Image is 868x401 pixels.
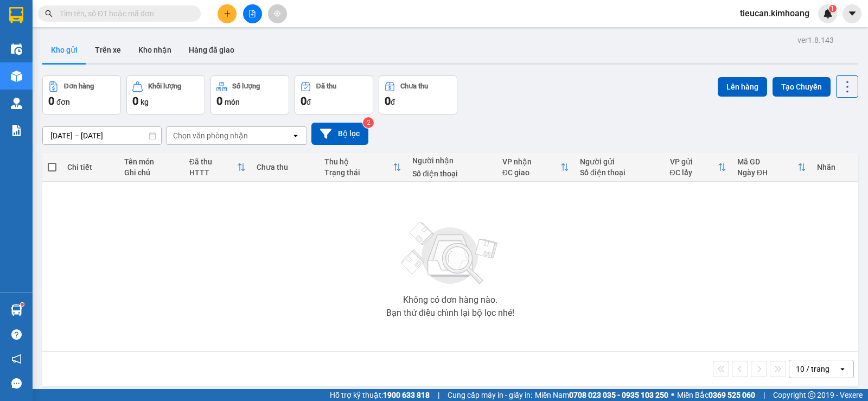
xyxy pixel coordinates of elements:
[403,296,497,304] div: Không có đơn hàng nào.
[677,389,755,401] span: Miền Bắc
[216,94,222,107] span: 0
[670,157,718,166] div: VP gửi
[126,75,205,114] button: Khối lượng0kg
[671,393,674,397] span: ⚪️
[257,163,313,171] div: Chưa thu
[412,169,491,178] div: Số điện thoại
[808,391,815,399] span: copyright
[580,168,659,177] div: Số điện thoại
[21,303,24,306] sup: 1
[11,378,22,389] span: message
[9,7,23,23] img: logo-vxr
[291,131,300,140] svg: open
[11,354,22,364] span: notification
[324,168,393,177] div: Trạng thái
[210,75,289,114] button: Số lượng0món
[438,389,439,401] span: |
[48,94,54,107] span: 0
[732,153,812,182] th: Toggle SortBy
[189,157,238,166] div: Đã thu
[173,130,248,141] div: Chọn văn phòng nhận
[383,391,430,399] strong: 1900 633 818
[838,365,847,373] svg: open
[42,37,86,63] button: Kho gửi
[141,98,149,106] span: kg
[11,71,22,82] img: warehouse-icon
[843,4,861,23] button: caret-down
[43,127,161,144] input: Select a date range.
[225,98,240,106] span: món
[535,389,668,401] span: Miền Nam
[396,215,505,291] img: svg+xml;base64,PHN2ZyBjbGFzcz0ibGlzdC1wbHVnX19zdmciIHhtbG5zPSJodHRwOi8vd3d3LnczLm9yZy8yMDAwL3N2Zy...
[319,153,407,182] th: Toggle SortBy
[324,157,393,166] div: Thu hộ
[718,77,767,97] button: Lên hàng
[731,7,818,20] span: tieucan.kimhoang
[124,157,178,166] div: Tên món
[11,43,22,55] img: warehouse-icon
[11,125,22,136] img: solution-icon
[569,391,668,399] strong: 0708 023 035 - 0935 103 250
[391,98,395,106] span: đ
[497,153,575,182] th: Toggle SortBy
[363,117,374,128] sup: 2
[737,157,797,166] div: Mã GD
[823,9,833,18] img: icon-new-feature
[218,4,237,23] button: plus
[773,77,831,97] button: Tạo Chuyến
[316,82,336,90] div: Đã thu
[502,157,560,166] div: VP nhận
[797,34,834,46] div: ver 1.8.143
[132,94,138,107] span: 0
[224,10,231,17] span: plus
[184,153,252,182] th: Toggle SortBy
[11,98,22,109] img: warehouse-icon
[829,5,837,12] sup: 1
[307,98,311,106] span: đ
[400,82,428,90] div: Chưa thu
[379,75,457,114] button: Chưa thu0đ
[831,5,834,12] span: 1
[64,82,94,90] div: Đơn hàng
[847,9,857,18] span: caret-down
[709,391,755,399] strong: 0369 525 060
[448,389,532,401] span: Cung cấp máy in - giấy in:
[412,156,491,165] div: Người nhận
[248,10,256,17] span: file-add
[386,309,514,317] div: Bạn thử điều chỉnh lại bộ lọc nhé!
[670,168,718,177] div: ĐC lấy
[67,163,113,171] div: Chi tiết
[243,4,262,23] button: file-add
[311,123,368,145] button: Bộ lọc
[60,8,188,20] input: Tìm tên, số ĐT hoặc mã đơn
[268,4,287,23] button: aim
[180,37,243,63] button: Hàng đã giao
[45,10,53,17] span: search
[130,37,180,63] button: Kho nhận
[124,168,178,177] div: Ghi chú
[580,157,659,166] div: Người gửi
[148,82,181,90] div: Khối lượng
[737,168,797,177] div: Ngày ĐH
[42,75,121,114] button: Đơn hàng0đơn
[502,168,560,177] div: ĐC giao
[763,389,765,401] span: |
[11,329,22,340] span: question-circle
[11,304,22,316] img: warehouse-icon
[817,163,853,171] div: Nhãn
[796,364,829,374] div: 10 / trang
[232,82,260,90] div: Số lượng
[385,94,391,107] span: 0
[56,98,70,106] span: đơn
[665,153,732,182] th: Toggle SortBy
[301,94,307,107] span: 0
[330,389,430,401] span: Hỗ trợ kỹ thuật:
[86,37,130,63] button: Trên xe
[295,75,373,114] button: Đã thu0đ
[273,10,281,17] span: aim
[189,168,238,177] div: HTTT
